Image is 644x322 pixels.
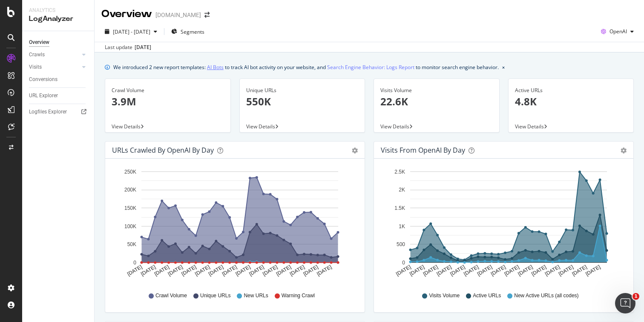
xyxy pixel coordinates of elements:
[399,223,405,229] text: 1K
[394,169,405,175] text: 2.5K
[515,94,627,109] p: 4.8K
[112,94,224,109] p: 3.9M
[124,223,136,229] text: 100K
[207,63,224,72] a: AI Bots
[133,260,136,266] text: 0
[168,25,208,38] button: Segments
[101,25,161,38] button: [DATE] - [DATE]
[514,292,578,299] span: New Active URLs (all codes)
[126,264,143,277] text: [DATE]
[422,264,439,277] text: [DATE]
[153,264,170,277] text: [DATE]
[381,146,465,154] div: Visits from OpenAI by day
[473,292,501,299] span: Active URLs
[381,165,627,284] svg: A chart.
[29,7,87,14] div: Analytics
[463,264,480,277] text: [DATE]
[476,264,493,277] text: [DATE]
[101,7,152,21] div: Overview
[246,87,359,94] div: Unique URLs
[248,264,265,277] text: [DATE]
[571,264,588,277] text: [DATE]
[402,260,405,266] text: 0
[558,264,575,277] text: [DATE]
[503,264,520,277] text: [DATE]
[632,293,639,300] span: 1
[29,75,57,84] div: Conversions
[530,264,547,277] text: [DATE]
[207,264,224,277] text: [DATE]
[113,63,499,72] div: We introduced 2 new report templates: to track AI bot activity on your website, and to monitor se...
[598,25,637,38] button: OpenAI
[275,264,292,277] text: [DATE]
[105,44,151,51] div: Last update
[29,63,42,72] div: Visits
[429,292,460,299] span: Visits Volume
[394,205,405,211] text: 1.5K
[609,28,627,35] span: OpenAI
[29,50,45,59] div: Crawls
[181,264,198,277] text: [DATE]
[282,292,315,299] span: Warning Crawl
[500,61,507,73] button: close banner
[436,264,453,277] text: [DATE]
[517,264,534,277] text: [DATE]
[244,292,268,299] span: New URLs
[246,123,275,130] span: View Details
[449,264,466,277] text: [DATE]
[140,264,157,277] text: [DATE]
[194,264,211,277] text: [DATE]
[316,264,333,277] text: [DATE]
[515,123,544,130] span: View Details
[327,63,414,72] a: Search Engine Behavior: Logs Report
[221,264,238,277] text: [DATE]
[29,63,80,72] a: Visits
[112,165,358,284] svg: A chart.
[380,94,493,109] p: 22.6K
[112,123,141,130] span: View Details
[29,91,58,100] div: URL Explorer
[204,12,210,18] div: arrow-right-arrow-left
[105,63,634,72] div: info banner
[167,264,184,277] text: [DATE]
[112,87,224,94] div: Crawl Volume
[352,148,358,154] div: gear
[29,75,88,84] a: Conversions
[615,293,635,313] iframe: Intercom live chat
[544,264,561,277] text: [DATE]
[29,107,67,116] div: Logfiles Explorer
[124,169,136,175] text: 250K
[399,187,405,193] text: 2K
[302,264,319,277] text: [DATE]
[29,38,49,47] div: Overview
[515,87,627,94] div: Active URLs
[29,50,80,59] a: Crawls
[113,28,150,35] span: [DATE] - [DATE]
[29,38,88,47] a: Overview
[127,241,136,247] text: 50K
[29,107,88,116] a: Logfiles Explorer
[584,264,601,277] text: [DATE]
[397,241,405,247] text: 500
[289,264,306,277] text: [DATE]
[112,146,214,154] div: URLs Crawled by OpenAI by day
[246,94,359,109] p: 550K
[621,148,627,154] div: gear
[200,292,230,299] span: Unique URLs
[380,87,493,94] div: Visits Volume
[135,44,151,51] div: [DATE]
[490,264,507,277] text: [DATE]
[124,205,136,211] text: 150K
[29,91,88,100] a: URL Explorer
[380,123,409,130] span: View Details
[155,292,187,299] span: Crawl Volume
[395,264,412,277] text: [DATE]
[124,187,136,193] text: 200K
[181,28,204,35] span: Segments
[155,11,201,19] div: [DOMAIN_NAME]
[29,14,87,24] div: LogAnalyzer
[235,264,252,277] text: [DATE]
[408,264,425,277] text: [DATE]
